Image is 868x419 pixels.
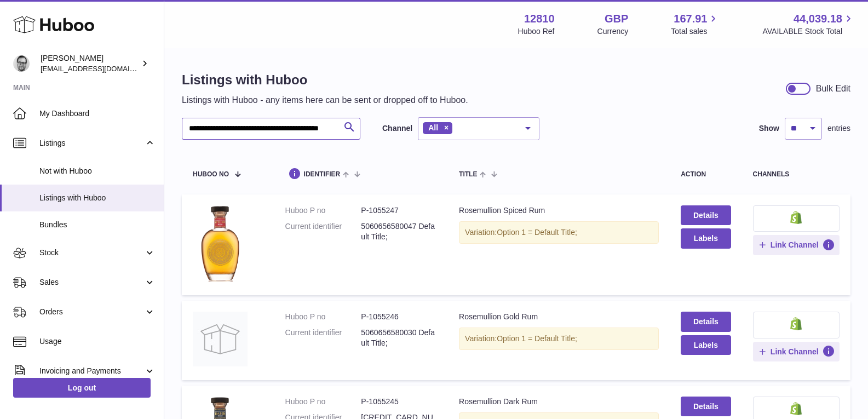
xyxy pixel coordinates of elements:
span: 44,039.18 [794,12,842,26]
div: [PERSON_NAME] [41,53,139,74]
a: Details [681,312,731,331]
dd: P-1055246 [361,312,437,322]
span: Stock [39,248,144,258]
a: 167.91 Total sales [671,12,720,37]
button: Link Channel [753,342,840,361]
span: identifier [304,171,341,178]
span: Option 1 = Default Title; [497,228,577,237]
a: Details [681,205,731,225]
span: My Dashboard [39,108,156,119]
span: title [459,171,477,178]
span: Link Channel [771,240,819,250]
a: 44,039.18 AVAILABLE Stock Total [762,12,855,37]
div: action [681,171,731,178]
span: Usage [39,336,156,347]
div: channels [753,171,840,178]
div: Currency [597,26,629,37]
span: Sales [39,277,144,288]
dd: 5060656580030 Default Title; [361,328,437,348]
span: Option 1 = Default Title; [497,334,577,343]
span: Not with Huboo [39,166,156,176]
strong: GBP [605,12,628,26]
span: Invoicing and Payments [39,366,144,376]
dd: P-1055245 [361,397,437,407]
span: 167.91 [674,12,707,26]
dt: Huboo P no [285,205,361,216]
div: Bulk Edit [816,83,850,95]
div: Rosemullion Gold Rum [459,312,659,322]
dt: Huboo P no [285,312,361,322]
label: Channel [382,123,412,134]
img: shopify-small.png [790,402,802,415]
span: All [428,123,438,132]
img: internalAdmin-12810@internal.huboo.com [13,55,30,72]
span: Total sales [671,26,720,37]
span: Link Channel [771,347,819,357]
div: Variation: [459,328,659,350]
span: Listings with Huboo [39,193,156,203]
strong: 12810 [524,12,555,26]
span: Huboo no [193,171,229,178]
dt: Huboo P no [285,397,361,407]
span: Bundles [39,220,156,230]
img: shopify-small.png [790,211,802,224]
div: Huboo Ref [518,26,555,37]
dt: Current identifier [285,328,361,348]
h1: Listings with Huboo [182,71,468,89]
label: Show [759,123,779,134]
dt: Current identifier [285,221,361,242]
span: [EMAIL_ADDRESS][DOMAIN_NAME] [41,64,161,73]
span: AVAILABLE Stock Total [762,26,855,37]
span: Orders [39,307,144,317]
img: Rosemullion Spiced Rum [193,205,248,282]
div: Rosemullion Dark Rum [459,397,659,407]
button: Labels [681,228,731,248]
button: Labels [681,335,731,355]
dd: P-1055247 [361,205,437,216]
span: Listings [39,138,144,148]
dd: 5060656580047 Default Title; [361,221,437,242]
div: Rosemullion Spiced Rum [459,205,659,216]
img: shopify-small.png [790,317,802,330]
img: Rosemullion Gold Rum [193,312,248,366]
a: Log out [13,378,151,398]
span: entries [827,123,850,134]
div: Variation: [459,221,659,244]
button: Link Channel [753,235,840,255]
a: Details [681,397,731,416]
p: Listings with Huboo - any items here can be sent or dropped off to Huboo. [182,94,468,106]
